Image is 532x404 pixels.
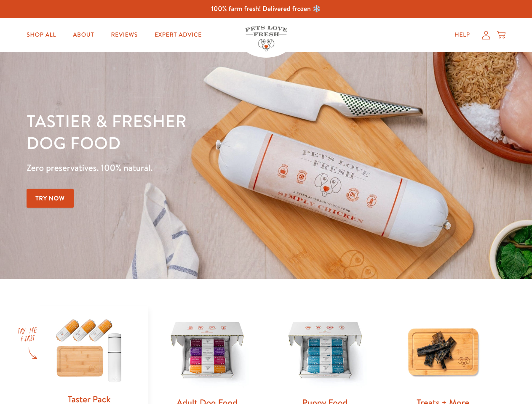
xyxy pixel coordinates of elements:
a: Shop All [20,27,63,43]
a: Expert Advice [148,27,209,43]
a: Help [448,27,477,43]
a: Reviews [104,27,144,43]
a: Try Now [27,189,74,208]
a: About [66,27,101,43]
h1: Tastier & fresher dog food [27,110,346,154]
p: Zero preservatives. 100% natural. [27,160,346,175]
img: Pets Love Fresh [245,26,287,51]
